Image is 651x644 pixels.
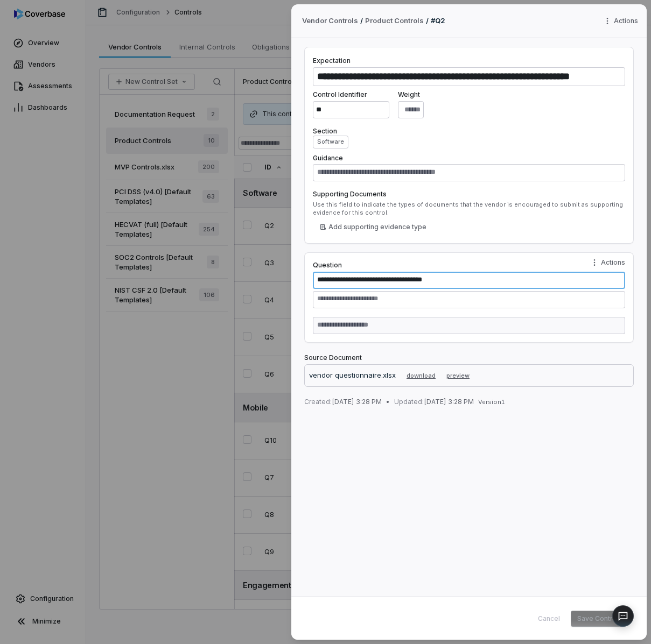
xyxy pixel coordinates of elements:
p: / [426,16,429,26]
label: Weight [398,90,424,99]
span: Updated: [394,398,424,406]
label: Section [313,127,625,136]
span: Vendor Controls [302,16,358,26]
button: Question actions [584,254,632,271]
button: Software [313,136,348,148]
button: Add supporting evidence type [313,219,433,235]
label: Control Identifier [313,90,389,99]
button: download [402,369,440,382]
span: # Q2 [431,16,445,25]
span: [DATE] 3:28 PM [394,398,474,406]
div: Use this field to indicate the types of documents that the vendor is encouraged to submit as supp... [313,201,625,217]
button: preview [446,369,470,382]
span: Created: [304,398,332,406]
label: Expectation [313,56,351,65]
label: Guidance [313,154,343,162]
span: [DATE] 3:28 PM [304,398,382,406]
button: More actions [600,13,645,29]
span: Version 1 [478,398,505,406]
span: • [386,398,390,406]
label: Source Document [304,353,634,362]
label: Question [313,261,625,270]
p: / [360,16,363,26]
a: Product Controls [365,16,424,26]
label: Supporting Documents [313,190,625,199]
p: vendor questionnaire.xlsx [309,370,396,381]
